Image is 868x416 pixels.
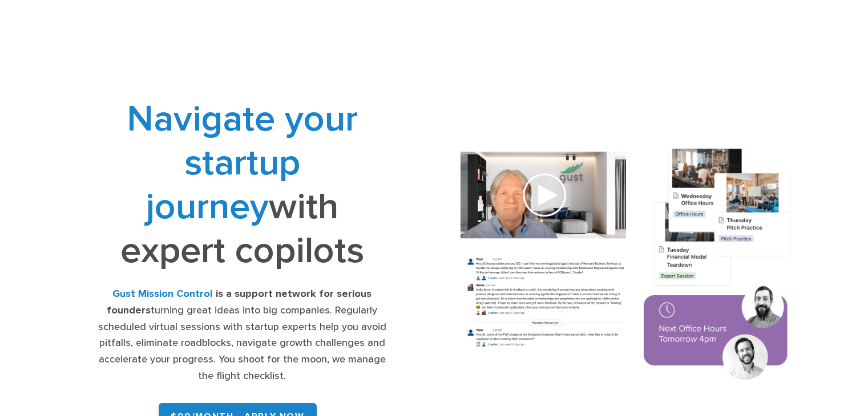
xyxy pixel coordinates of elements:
[443,135,809,397] img: Composition of calendar events, a video call presentation, and chat rooms
[112,288,213,300] strong: Gust Mission Control
[95,286,389,385] div: turning great ideas into big companies. Regularly scheduled virtual sessions with startup experts...
[127,97,358,229] span: Navigate your startup journey
[107,288,372,316] strong: is a support network for serious founders
[95,97,389,272] h1: with expert copilots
